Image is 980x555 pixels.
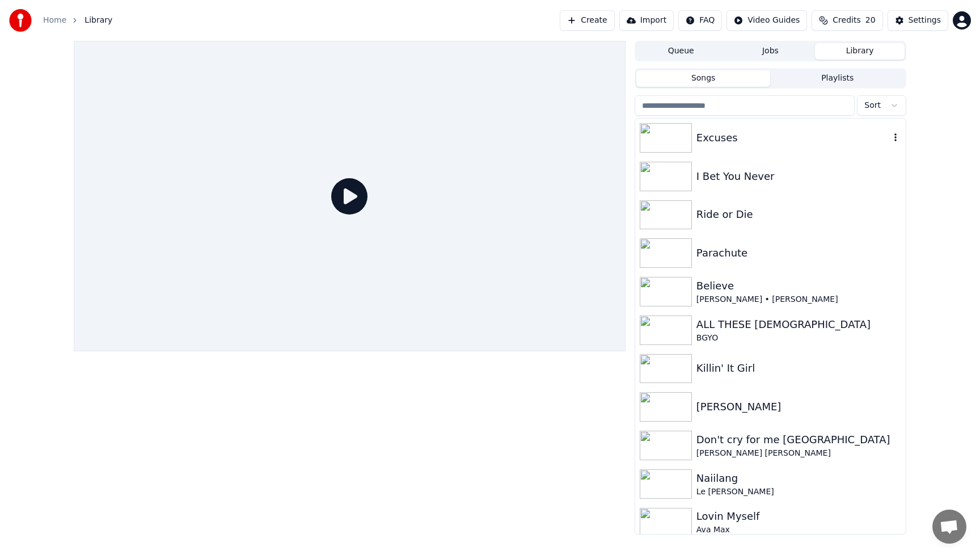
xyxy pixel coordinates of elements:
span: Sort [864,100,881,111]
div: Ava Max [696,524,901,536]
img: youka [9,9,32,32]
div: [PERSON_NAME] [696,399,901,415]
div: Excuses [696,130,890,146]
div: BGYO [696,333,901,344]
button: Video Guides [726,10,807,31]
div: Lovin Myself [696,508,901,524]
button: Import [619,10,674,31]
div: Believe [696,278,901,294]
button: Library [815,43,905,60]
span: Library [85,15,112,26]
button: Create [560,10,615,31]
div: Ride or Die [696,207,901,222]
div: [PERSON_NAME] • [PERSON_NAME] [696,294,901,305]
a: Home [43,15,66,26]
button: Credits20 [812,10,882,31]
button: Songs [636,70,771,87]
span: 20 [865,15,876,26]
span: Credits [833,15,860,26]
button: Settings [888,10,948,31]
div: Don't cry for me [GEOGRAPHIC_DATA] [696,432,901,448]
div: Killin' It Girl [696,360,901,376]
a: Open chat [932,510,966,544]
button: Queue [636,43,726,60]
div: Le [PERSON_NAME] [696,486,901,498]
div: ALL THESE [DEMOGRAPHIC_DATA] [696,317,901,333]
div: Parachute [696,245,901,261]
nav: breadcrumb [43,15,112,26]
button: Jobs [726,43,816,60]
div: Naiilang [696,470,901,486]
button: FAQ [678,10,722,31]
div: [PERSON_NAME] [PERSON_NAME] [696,448,901,459]
div: Settings [909,15,941,26]
button: Playlists [770,70,905,87]
div: I Bet You Never [696,169,901,184]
